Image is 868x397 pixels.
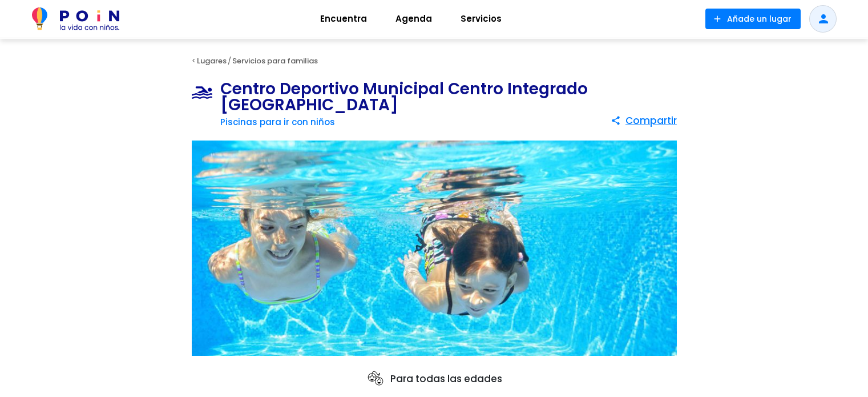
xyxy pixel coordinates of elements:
div: < / [177,53,691,70]
p: Para todas las edades [366,370,502,388]
a: Piscinas para ir con niños [220,116,335,128]
button: Compartir [611,110,677,131]
span: Agenda [390,10,437,28]
a: Servicios [446,5,516,33]
img: ages icon [366,370,385,388]
span: Encuentra [315,10,372,28]
button: Añade un lugar [705,9,801,29]
a: Servicios para familias [232,55,318,66]
a: Agenda [381,5,446,33]
img: Centro Deportivo Municipal Centro Integrado Arganzuela [192,141,677,356]
span: Servicios [455,10,507,28]
a: Lugares [197,55,227,66]
a: Encuentra [306,5,381,33]
h1: Centro Deportivo Municipal Centro Integrado [GEOGRAPHIC_DATA] [220,81,611,113]
img: POiN [32,7,119,30]
img: Piscinas para ir con niños [192,81,220,104]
